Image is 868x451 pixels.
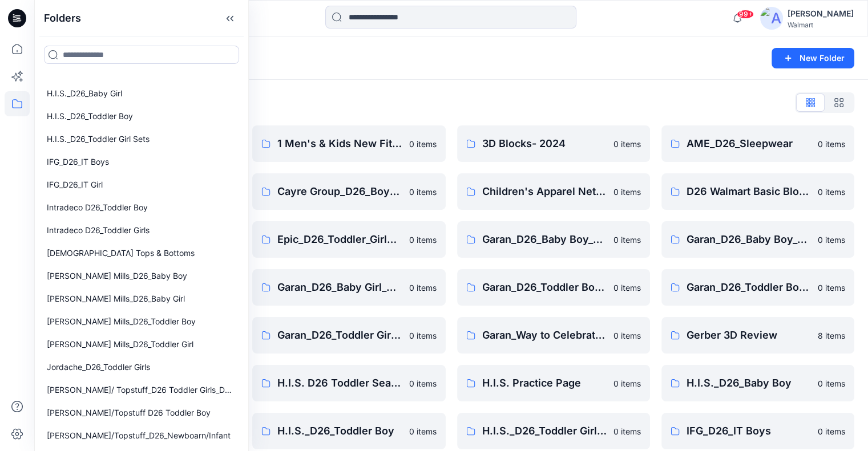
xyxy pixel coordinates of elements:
[409,425,437,437] p: 0 items
[613,377,641,389] p: 0 items
[457,221,650,258] a: Garan_D26_Baby Boy_Seasonal0 items
[687,279,811,295] p: Garan_D26_Toddler Boy_Wonder_Nation
[252,125,445,162] a: 1 Men's & Kids New Fit Form Project0 items
[613,282,641,294] p: 0 items
[818,377,845,389] p: 0 items
[457,173,650,210] a: Children's Apparel Network _D26 NIT Sportswear0 items
[482,375,607,391] p: H.I.S. Practice Page
[457,269,650,306] a: Garan_D26_Toddler Boy_Seasonal0 items
[277,423,402,439] p: H.I.S._D26_Toddler Boy
[277,279,402,295] p: Garan_D26_Baby Girl_Wonder Nation
[482,231,607,247] p: Garan_D26_Baby Boy_Seasonal
[788,7,854,21] div: [PERSON_NAME]
[457,317,650,354] a: Garan_Way to Celebrate-All Departments0 items
[818,138,845,150] p: 0 items
[482,423,607,439] p: H.I.S._D26_Toddler Girl Sets
[687,136,811,152] p: AME_D26_Sleepwear
[252,317,445,354] a: Garan_D26_Toddler Girl_Wonder_Nation0 items
[457,413,650,449] a: H.I.S._D26_Toddler Girl Sets0 items
[687,327,811,343] p: Gerber 3D Review
[252,173,445,210] a: Cayre Group_D26_Boys Dressy Sets0 items
[482,136,607,152] p: 3D Blocks- 2024
[277,327,402,343] p: Garan_D26_Toddler Girl_Wonder_Nation
[818,425,845,437] p: 0 items
[409,234,437,246] p: 0 items
[687,231,811,247] p: Garan_D26_Baby Boy_Wonder Nation
[661,413,854,449] a: IFG_D26_IT Boys0 items
[661,317,854,354] a: Gerber 3D Review8 items
[277,375,402,391] p: H.I.S. D26 Toddler Seasonal
[613,234,641,246] p: 0 items
[482,279,607,295] p: Garan_D26_Toddler Boy_Seasonal
[277,231,402,247] p: Epic_D26_Toddler_Girls Tops & Bottoms
[687,375,811,391] p: H.I.S._D26_Baby Boy
[818,330,845,342] p: 8 items
[252,221,445,258] a: Epic_D26_Toddler_Girls Tops & Bottoms0 items
[482,327,607,343] p: Garan_Way to Celebrate-All Departments
[661,269,854,306] a: Garan_D26_Toddler Boy_Wonder_Nation0 items
[252,413,445,449] a: H.I.S._D26_Toddler Boy0 items
[818,234,845,246] p: 0 items
[613,138,641,150] p: 0 items
[818,186,845,198] p: 0 items
[760,7,783,30] img: avatar
[661,173,854,210] a: D26 Walmart Basic Blocks0 items
[788,21,854,29] div: Walmart
[687,423,811,439] p: IFG_D26_IT Boys
[457,365,650,401] a: H.I.S. Practice Page0 items
[482,184,607,200] p: Children's Apparel Network _D26 NIT Sportswear
[661,221,854,258] a: Garan_D26_Baby Boy_Wonder Nation0 items
[613,425,641,437] p: 0 items
[613,330,641,342] p: 0 items
[457,125,650,162] a: 3D Blocks- 20240 items
[409,330,437,342] p: 0 items
[661,365,854,401] a: H.I.S._D26_Baby Boy0 items
[409,282,437,294] p: 0 items
[252,365,445,401] a: H.I.S. D26 Toddler Seasonal0 items
[772,48,854,68] button: New Folder
[613,186,641,198] p: 0 items
[661,125,854,162] a: AME_D26_Sleepwear0 items
[409,138,437,150] p: 0 items
[277,184,402,200] p: Cayre Group_D26_Boys Dressy Sets
[252,269,445,306] a: Garan_D26_Baby Girl_Wonder Nation0 items
[409,377,437,389] p: 0 items
[409,186,437,198] p: 0 items
[687,184,811,200] p: D26 Walmart Basic Blocks
[277,136,402,152] p: 1 Men's & Kids New Fit Form Project
[737,10,754,19] span: 99+
[818,282,845,294] p: 0 items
